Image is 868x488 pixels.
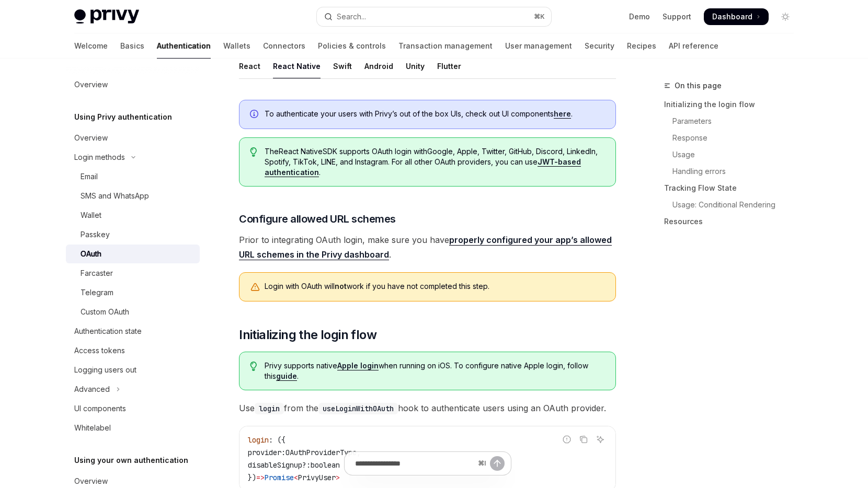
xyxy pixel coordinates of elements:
a: Security [585,33,614,59]
a: Basics [120,33,144,59]
svg: Warning [250,282,260,293]
button: Toggle dark mode [777,8,794,25]
div: Overview [74,475,108,487]
div: Login methods [74,151,125,164]
button: Ask AI [593,433,607,446]
button: Toggle Advanced section [66,380,200,399]
span: OAuthProviderType [285,448,357,457]
a: SMS and WhatsApp [66,187,200,205]
a: Usage [664,146,802,163]
div: Whitelabel [74,422,111,434]
div: SMS and WhatsApp [81,190,149,202]
button: Toggle Login methods section [66,148,200,167]
span: Dashboard [712,11,752,22]
a: Response [664,130,802,146]
a: Telegram [66,283,200,302]
span: , [357,448,361,457]
input: Ask a question... [355,452,474,475]
a: Overview [66,129,200,147]
button: Send message [490,456,505,471]
span: On this page [675,79,722,92]
span: Configure allowed URL schemes [239,212,396,226]
a: Transaction management [398,33,493,59]
div: Swift [333,54,352,78]
span: provider: [248,448,285,457]
a: Passkey [66,225,200,244]
a: Farcaster [66,264,200,283]
img: light logo [74,9,139,24]
span: Prior to integrating OAuth login, make sure you have . [239,233,616,262]
div: Flutter [437,54,461,78]
strong: not [335,282,347,291]
div: Search... [337,10,366,23]
div: Login with OAuth will work if you have not completed this step. [265,281,605,293]
div: Advanced [74,383,110,396]
span: Initializing the login flow [239,327,376,343]
a: Policies & controls [318,33,386,59]
a: Demo [629,11,650,22]
h5: Using Privy authentication [74,111,172,123]
a: Initializing the login flow [664,96,802,113]
a: Custom OAuth [66,303,200,321]
span: To authenticate your users with Privy’s out of the box UIs, check out UI components . [265,109,605,119]
a: Whitelabel [66,419,200,437]
a: Resources [664,213,802,230]
a: Logging users out [66,361,200,379]
span: : ({ [269,435,285,445]
span: The React Native SDK supports OAuth login with Google, Apple, Twitter, GitHub, Discord, LinkedIn,... [265,146,605,178]
a: UI components [66,399,200,418]
a: Dashboard [704,8,769,25]
a: guide [276,371,297,381]
a: Usage: Conditional Rendering [664,196,802,213]
div: Unity [406,54,425,78]
a: Email [66,167,200,186]
a: Authentication [157,33,211,59]
a: here [554,109,571,119]
a: Handling errors [664,163,802,180]
span: Use from the hook to authenticate users using an OAuth provider. [239,401,616,415]
div: Email [81,170,98,183]
a: Connectors [263,33,305,59]
a: Parameters [664,113,802,130]
div: Android [364,54,393,78]
div: Logging users out [74,364,136,376]
span: login [248,435,269,445]
a: Wallet [66,206,200,225]
a: API reference [669,33,718,59]
a: Apple login [337,361,379,370]
span: Privy supports native when running on iOS. To configure native Apple login, follow this . [265,361,605,381]
div: UI components [74,402,126,415]
svg: Info [250,110,260,120]
div: Custom OAuth [81,306,129,318]
a: User management [505,33,572,59]
a: Recipes [627,33,656,59]
a: Tracking Flow State [664,180,802,196]
h5: Using your own authentication [74,454,188,467]
div: Telegram [81,286,113,299]
a: Support [663,11,691,22]
div: OAuth [81,248,101,260]
a: Wallets [223,33,250,59]
div: React Native [273,54,321,78]
a: Authentication state [66,322,200,341]
svg: Tip [250,147,257,157]
a: Overview [66,75,200,94]
button: Copy the contents from the code block [577,433,590,446]
a: Access tokens [66,341,200,360]
button: Open search [317,7,551,26]
div: Passkey [81,228,110,241]
div: Overview [74,132,108,144]
a: OAuth [66,245,200,263]
code: login [255,403,284,414]
div: React [239,54,260,78]
svg: Tip [250,362,257,371]
button: Report incorrect code [560,433,574,446]
div: Overview [74,78,108,91]
code: useLoginWithOAuth [318,403,398,414]
span: ⌘ K [534,13,545,21]
div: Access tokens [74,344,125,357]
div: Authentication state [74,325,142,338]
div: Wallet [81,209,101,222]
a: Welcome [74,33,108,59]
div: Farcaster [81,267,113,280]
